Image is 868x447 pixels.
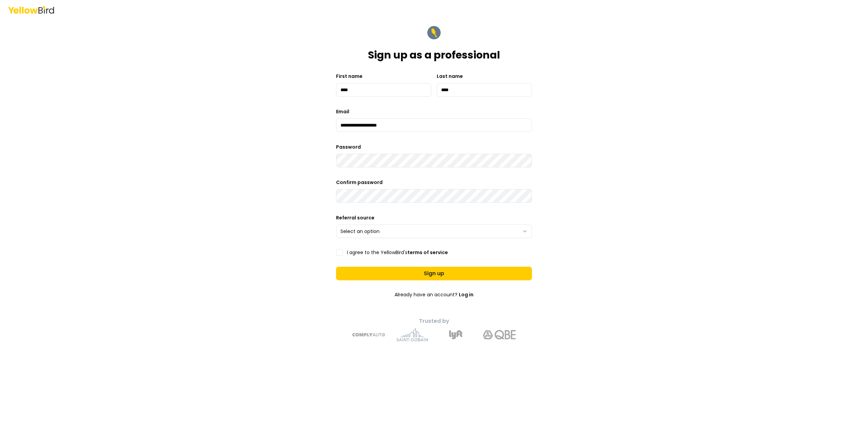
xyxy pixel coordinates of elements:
[336,144,361,150] label: Password
[336,267,532,280] button: Sign up
[347,250,448,255] label: I agree to the YellowBird's
[437,73,463,80] label: Last name
[459,291,473,298] a: Log in
[336,179,383,186] label: Confirm password
[336,73,363,80] label: First name
[336,214,374,221] label: Referral source
[336,108,349,115] label: Email
[407,249,448,256] a: terms of service
[336,317,532,325] p: Trusted by
[336,291,532,298] p: Already have an account?
[368,49,500,61] h1: Sign up as a professional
